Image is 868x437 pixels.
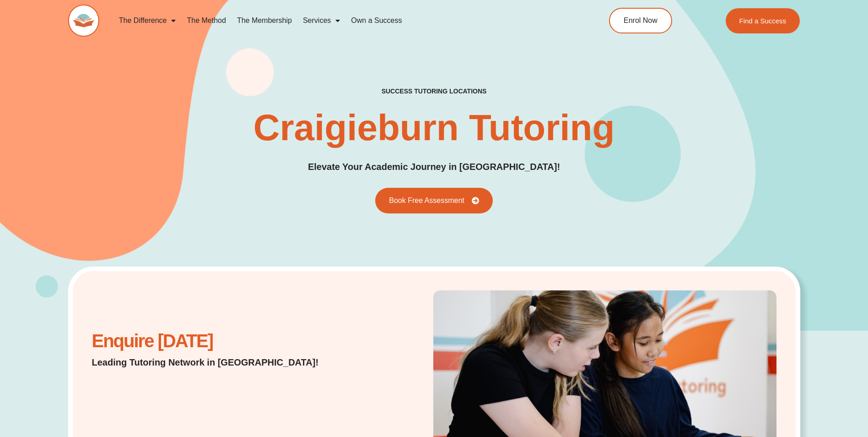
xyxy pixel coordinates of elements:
a: Enrol Now [609,8,672,33]
h2: success tutoring locations [382,87,487,95]
span: Enrol Now [624,17,658,24]
p: Elevate Your Academic Journey in [GEOGRAPHIC_DATA]! [308,160,560,174]
a: The Difference [113,10,182,31]
a: The Method [181,10,231,31]
a: Find a Success [726,8,800,33]
nav: Menu [113,10,567,31]
a: Book Free Assessment [375,188,493,213]
span: Book Free Assessment [389,197,464,204]
span: Find a Success [739,17,787,24]
a: Services [297,10,345,31]
a: Own a Success [345,10,407,31]
h1: Craigieburn Tutoring [253,109,615,146]
p: Leading Tutoring Network in [GEOGRAPHIC_DATA]! [92,356,342,369]
a: The Membership [232,10,297,31]
h2: Enquire [DATE] [92,335,342,347]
